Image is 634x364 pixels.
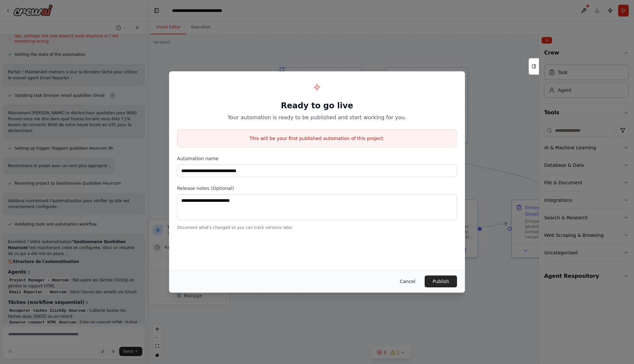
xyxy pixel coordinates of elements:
[395,275,421,287] button: Cancel
[177,135,457,142] p: This will be your first published automation of this project.
[177,114,457,122] p: Your automation is ready to be published and start working for you.
[177,185,457,192] label: Release notes (Optional)
[425,275,457,287] button: Publish
[177,100,457,111] h1: Ready to go live
[177,225,457,230] p: Document what's changed so you can track versions later.
[177,155,457,162] label: Automation name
